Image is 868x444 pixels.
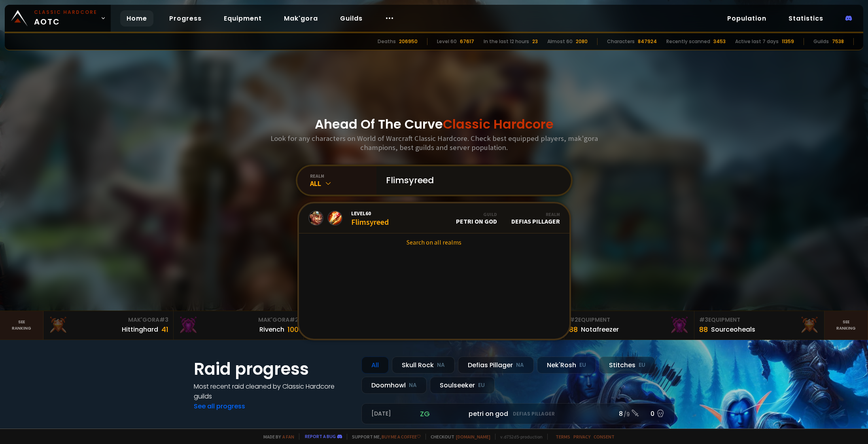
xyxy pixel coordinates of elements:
[163,10,208,27] a: Progress
[334,10,369,27] a: Guilds
[259,434,294,440] span: Made by
[43,311,174,340] a: Mak'Gora#3Hittinghard41
[161,324,168,335] div: 41
[299,203,569,233] a: Level60FlimsyreedGuildpetri on godRealmDefias Pillager
[443,115,554,133] span: Classic Hardcore
[305,433,336,439] a: Report a bug
[382,434,421,440] a: Buy me a coffee
[178,316,299,324] div: Mak'Gora
[599,357,655,374] div: Stitches
[569,316,689,324] div: Equipment
[194,381,352,401] h4: Most recent raid cleaned by Classic Hardcore guilds
[315,115,554,134] h1: Ahead Of The Curve
[711,324,755,334] div: Sourceoheals
[278,10,324,27] a: Mak'gora
[569,324,578,335] div: 88
[607,38,635,45] div: Characters
[399,38,418,45] div: 206950
[460,38,474,45] div: 67617
[361,377,427,394] div: Doomhowl
[547,38,573,45] div: Almost 60
[569,316,578,324] span: # 2
[825,311,868,340] a: Seeranking
[458,357,534,374] div: Defias Pillager
[437,38,457,45] div: Level 60
[430,377,495,394] div: Soulseeker
[409,381,417,389] small: NA
[287,324,299,335] div: 100
[639,361,645,369] small: EU
[217,10,268,27] a: Equipment
[194,402,245,411] a: See all progress
[532,38,538,45] div: 23
[361,403,675,424] a: [DATE]zgpetri on godDefias Pillager8 /90
[381,166,562,195] input: Search a character...
[282,434,294,440] a: a fan
[347,434,421,440] span: Support me,
[537,357,596,374] div: Nek'Rosh
[721,10,773,27] a: Population
[456,434,490,440] a: [DOMAIN_NAME]
[437,361,445,369] small: NA
[782,10,830,27] a: Statistics
[122,324,158,334] div: Hittinghard
[666,38,710,45] div: Recently scanned
[34,9,97,16] small: Classic Hardcore
[581,324,619,334] div: Notafreezer
[813,38,829,45] div: Guilds
[699,316,819,324] div: Equipment
[516,361,524,369] small: NA
[564,311,694,340] a: #2Equipment88Notafreezer
[495,434,543,440] span: v. d752d5 - production
[289,316,299,324] span: # 2
[392,357,455,374] div: Skull Rock
[48,316,168,324] div: Mak'Gora
[378,38,396,45] div: Deaths
[699,324,708,335] div: 88
[556,434,570,440] a: Terms
[267,134,601,152] h3: Look for any characters on World of Warcraft Classic Hardcore. Check best equipped players, mak'g...
[310,179,376,188] div: All
[351,210,389,227] div: Flimsyreed
[694,311,825,340] a: #3Equipment88Sourceoheals
[576,38,588,45] div: 2080
[832,38,844,45] div: 7538
[120,10,153,27] a: Home
[361,357,389,374] div: All
[456,211,497,225] div: petri on god
[594,434,615,440] a: Consent
[351,210,389,217] span: Level 60
[425,434,490,440] span: Checkout
[194,357,352,381] h1: Raid progress
[259,324,284,334] div: Rivench
[735,38,779,45] div: Active last 7 days
[159,316,168,324] span: # 3
[484,38,529,45] div: In the last 12 hours
[174,311,304,340] a: Mak'Gora#2Rivench100
[511,211,560,217] div: Realm
[573,434,590,440] a: Privacy
[713,38,726,45] div: 3453
[579,361,586,369] small: EU
[310,173,376,179] div: realm
[5,5,111,32] a: Classic HardcoreAOTC
[782,38,794,45] div: 11359
[299,233,569,251] a: Search on all realms
[699,316,708,324] span: # 3
[478,381,485,389] small: EU
[638,38,657,45] div: 847924
[456,211,497,217] div: Guild
[34,9,97,28] span: AOTC
[511,211,560,225] div: Defias Pillager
